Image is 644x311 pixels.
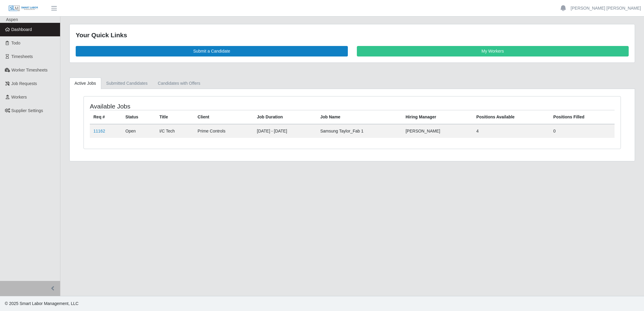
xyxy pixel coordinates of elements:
a: [PERSON_NAME] [PERSON_NAME] [571,5,641,11]
td: [PERSON_NAME] [402,124,473,138]
th: Hiring Manager [402,110,473,124]
span: Timesheets [11,54,33,59]
span: Workers [11,95,27,99]
td: Prime Controls [194,124,253,138]
td: Open [122,124,156,138]
th: Client [194,110,253,124]
td: 4 [473,124,550,138]
th: Status [122,110,156,124]
th: Job Name [317,110,402,124]
span: Worker Timesheets [11,68,47,72]
th: Title [156,110,194,124]
img: SLM Logo [8,5,38,12]
div: Your Quick Links [76,30,629,40]
a: Submit a Candidate [76,46,348,56]
span: Dashboard [11,27,32,32]
td: I/C Tech [156,124,194,138]
th: Job Duration [253,110,317,124]
a: 11162 [93,129,105,133]
h4: Available Jobs [90,102,303,110]
span: Aspen [6,17,18,22]
th: Positions Filled [550,110,615,124]
th: Req # [90,110,122,124]
td: 0 [550,124,615,138]
span: Supplier Settings [11,108,43,113]
span: © 2025 Smart Labor Management, LLC [5,301,78,306]
a: Active Jobs [69,78,101,89]
span: Todo [11,41,20,45]
a: My Workers [357,46,629,56]
a: Candidates with Offers [153,78,205,89]
td: [DATE] - [DATE] [253,124,317,138]
span: Job Requests [11,81,37,86]
a: Submitted Candidates [101,78,153,89]
td: Samsung Taylor_Fab 1 [317,124,402,138]
th: Positions Available [473,110,550,124]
